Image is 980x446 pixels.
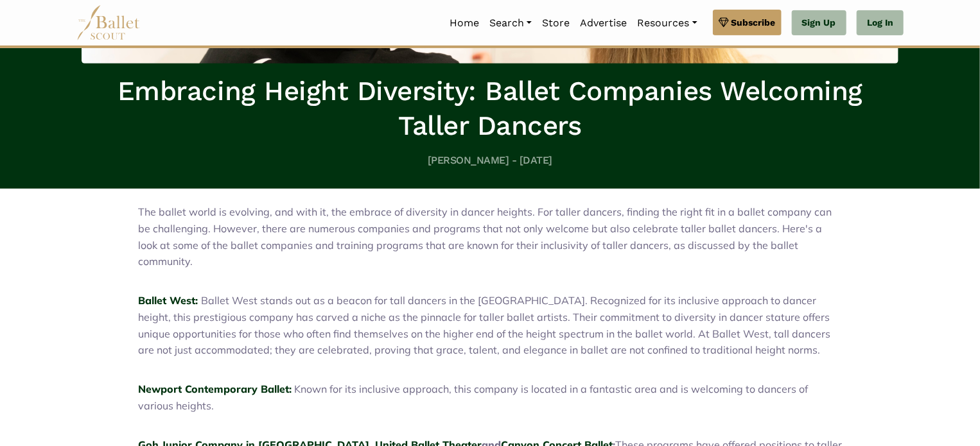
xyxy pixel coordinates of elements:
a: Sign Up [792,10,846,36]
span: Known for its inclusive approach, this company is located in a fantastic area and is welcoming to... [138,382,808,412]
a: Advertise [575,10,632,37]
h5: [PERSON_NAME] - [DATE] [82,154,898,167]
a: Home [444,10,484,37]
h1: Embracing Height Diversity: Ballet Companies Welcoming Taller Dancers [82,74,898,144]
a: Search [484,10,537,37]
a: Resources [632,10,702,37]
a: Newport Contemporary Ballet: [138,382,292,395]
a: Log In [857,10,904,36]
img: gem.svg [719,15,729,30]
a: Ballet West: [138,294,198,307]
span: Ballet West stands out as a beacon for tall dancers in the [GEOGRAPHIC_DATA]. Recognized for its ... [138,294,830,356]
span: Subscribe [731,15,776,30]
span: The ballet world is evolving, and with it, the embrace of diversity in dancer heights. For taller... [138,205,832,268]
a: Store [537,10,575,37]
a: Subscribe [713,10,782,35]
